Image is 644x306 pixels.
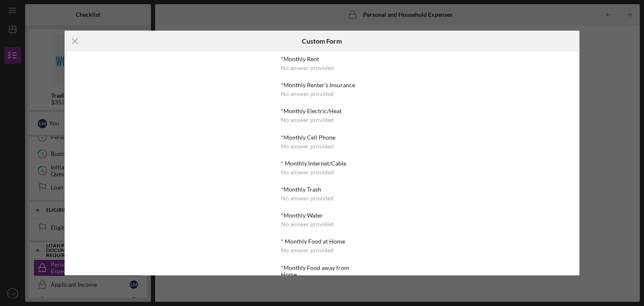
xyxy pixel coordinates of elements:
[281,65,334,71] div: No answer provided
[281,143,334,150] div: No answer provided
[281,91,334,97] div: No answer provided
[281,186,363,193] div: *Monthly Trash
[281,221,334,228] div: No answer provided
[281,238,363,245] div: * Monthly Food at Home
[281,134,363,141] div: *Monthly Cell Phone
[281,82,363,88] div: *Monthly Renter's Insurance
[281,108,363,114] div: *Monthly Electric/Heat
[281,117,334,123] div: No answer provided
[302,37,342,45] h6: Custom Form
[281,265,363,278] div: *Monthly Food away from Home
[281,169,334,176] div: No answer provided
[281,160,363,167] div: * Monthly Internet/Cable
[281,212,363,219] div: *Monthly Water
[281,195,334,202] div: No answer provided
[281,56,363,62] div: *Monthly Rent
[281,247,334,254] div: No answer provided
